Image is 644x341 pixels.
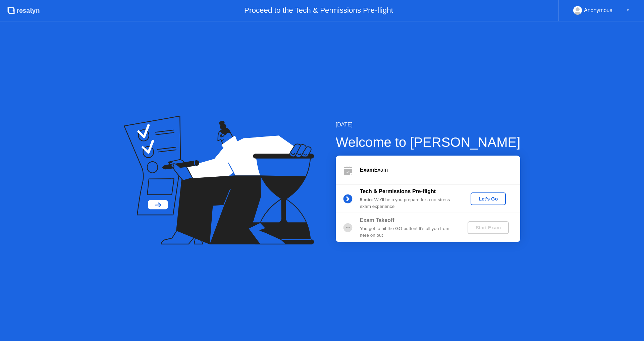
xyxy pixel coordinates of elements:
b: Exam Takeoff [360,217,394,223]
div: You get to hit the GO button! It’s all you from here on out [360,225,457,239]
button: Let's Go [471,192,506,205]
div: Let's Go [473,196,503,202]
div: Exam [360,166,520,174]
div: Welcome to [PERSON_NAME] [336,132,521,152]
div: : We’ll help you prepare for a no-stress exam experience [360,196,457,210]
b: Tech & Permissions Pre-flight [360,188,436,194]
div: Start Exam [470,225,506,230]
div: ▼ [626,6,630,15]
b: Exam [360,167,374,173]
b: 5 min [360,197,372,202]
div: Anonymous [584,6,612,15]
button: Start Exam [468,221,509,234]
div: [DATE] [336,121,521,129]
